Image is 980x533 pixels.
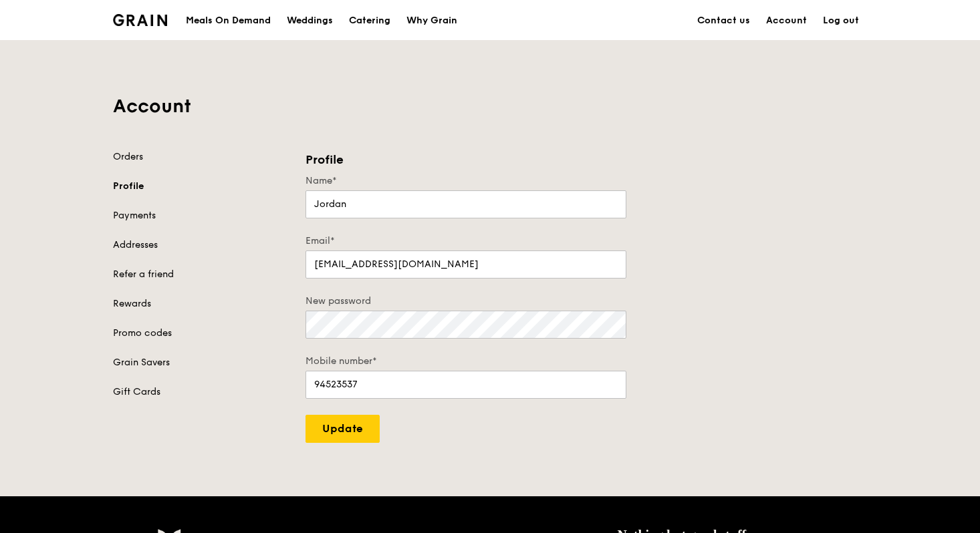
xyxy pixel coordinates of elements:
[305,234,626,248] label: Email*
[349,1,390,41] div: Catering
[279,1,341,41] a: Weddings
[305,150,626,169] h3: Profile
[113,94,867,118] h1: Account
[305,295,626,308] label: New password
[287,1,333,41] div: Weddings
[113,356,289,369] a: Grain Savers
[305,355,626,368] label: Mobile number*
[398,1,465,41] a: Why Grain
[186,1,271,41] div: Meals On Demand
[305,174,626,188] label: Name*
[113,150,289,164] a: Orders
[305,415,380,443] input: Update
[113,297,289,311] a: Rewards
[113,238,289,252] a: Addresses
[113,268,289,281] a: Refer a friend
[113,14,167,26] img: Grain
[113,327,289,340] a: Promo codes
[341,1,398,41] a: Catering
[113,209,289,222] a: Payments
[758,1,815,41] a: Account
[406,1,457,41] div: Why Grain
[689,1,758,41] a: Contact us
[113,385,289,399] a: Gift Cards
[815,1,867,41] a: Log out
[113,180,289,193] a: Profile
